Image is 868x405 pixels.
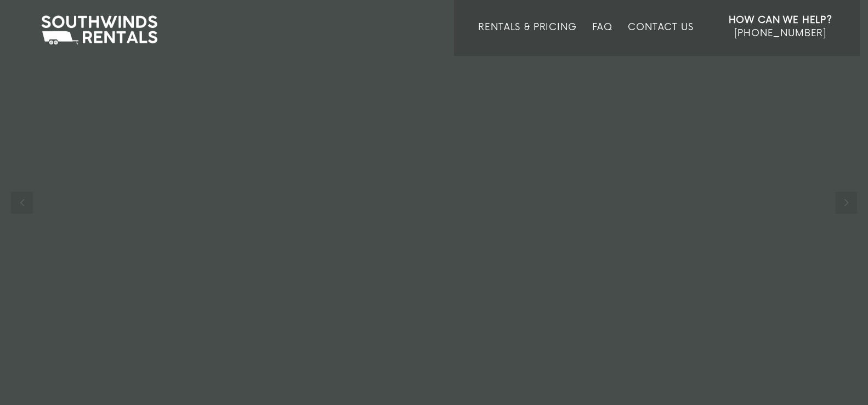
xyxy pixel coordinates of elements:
span: [PHONE_NUMBER] [734,28,826,39]
a: FAQ [592,22,613,56]
a: Contact Us [628,22,693,56]
a: Rentals & Pricing [478,22,576,56]
a: How Can We Help? [PHONE_NUMBER] [729,14,832,48]
strong: How Can We Help? [729,15,832,26]
img: Southwinds Rentals Logo [36,13,163,47]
